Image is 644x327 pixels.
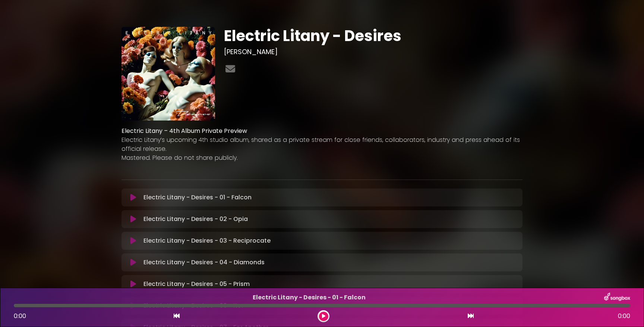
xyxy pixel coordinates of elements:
span: 0:00 [14,312,26,320]
p: Electric Litany’s upcoming 4th studio album, shared as a private stream for close friends, collab... [121,136,523,153]
img: 2KkT0QSSO3DZ5MZq4ndg [121,27,215,121]
img: songbox-logo-white.png [604,293,630,302]
strong: Electric Litany – 4th Album Private Preview [121,127,247,135]
p: Electric Litany - Desires - 01 - Falcon [14,293,604,302]
p: Electric Litany - Desires - 03 - Reciprocate [143,236,518,245]
p: Mastered. Please do not share publicly. [121,153,523,162]
span: 0:00 [618,312,630,321]
p: Electric Litany - Desires - 02 - Opia [143,215,518,224]
p: Electric Litany - Desires - 04 - Diamonds [143,258,518,267]
h3: [PERSON_NAME] [224,48,523,56]
p: Electric Litany - Desires - 01 - Falcon [143,193,518,202]
h1: Electric Litany - Desires [224,27,523,45]
p: Electric Litany - Desires - 05 - Prism [143,280,518,289]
